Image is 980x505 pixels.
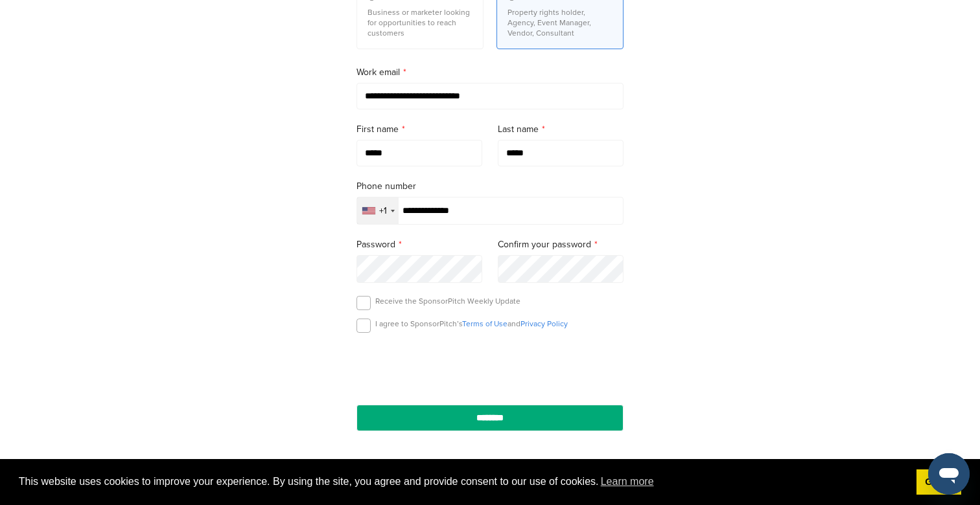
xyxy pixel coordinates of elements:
[356,122,482,137] label: First name
[367,7,472,38] p: Business or marketer looking for opportunities to reach customers
[507,7,612,38] p: Property rights holder, Agency, Event Manager, Vendor, Consultant
[356,65,624,80] label: Work email
[375,319,568,329] p: I agree to SponsorPitch’s and
[916,469,961,495] a: dismiss cookie message
[375,296,520,306] p: Receive the SponsorPitch Weekly Update
[498,122,624,137] label: Last name
[19,472,906,491] span: This website uses cookies to improve your experience. By using the site, you agree and provide co...
[498,238,624,252] label: Confirm your password
[416,348,564,386] iframe: reCAPTCHA
[379,207,387,216] div: +1
[520,319,568,328] a: Privacy Policy
[356,179,624,194] label: Phone number
[357,197,399,224] div: Selected country
[462,319,507,328] a: Terms of Use
[928,453,970,495] iframe: Button to launch messaging window
[599,472,656,491] a: learn more about cookies
[356,238,482,252] label: Password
